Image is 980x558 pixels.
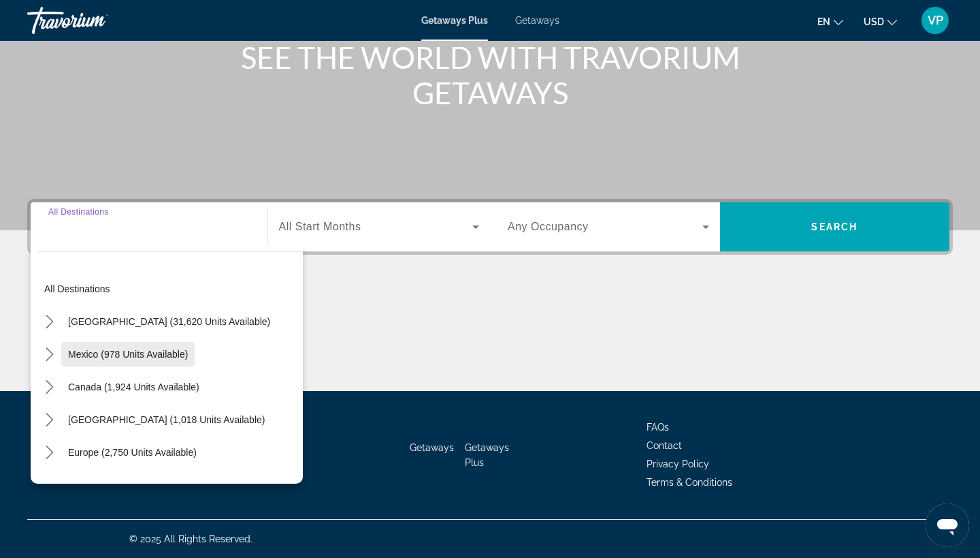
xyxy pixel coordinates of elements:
[647,422,669,433] a: FAQs
[508,221,589,232] span: Any Occupancy
[279,221,361,232] span: All Start Months
[44,283,110,294] span: All destinations
[68,316,270,327] span: [GEOGRAPHIC_DATA] (31,620 units available)
[720,202,950,251] button: Search
[61,375,206,399] button: Select destination: Canada (1,924 units available)
[811,221,857,232] span: Search
[68,382,199,392] span: Canada (1,924 units available)
[235,40,745,110] h1: SEE THE WORLD WITH TRAVORIUM GETAWAYS
[31,202,949,251] div: Search widget
[37,277,303,301] button: Select destination: All destinations
[37,343,61,367] button: Toggle Mexico (978 units available) submenu
[61,342,195,367] button: Select destination: Mexico (978 units available)
[421,15,488,26] a: Getaways Plus
[68,414,265,425] span: [GEOGRAPHIC_DATA] (1,018 units available)
[817,12,843,31] button: Change language
[864,12,897,31] button: Change currency
[37,375,61,399] button: Toggle Canada (1,924 units available) submenu
[61,473,264,497] button: Select destination: Australia (197 units available)
[928,14,943,27] span: VP
[48,207,109,216] span: All Destinations
[37,441,61,465] button: Toggle Europe (2,750 units available) submenu
[68,349,188,360] span: Mexico (978 units available)
[817,16,830,27] span: en
[410,442,454,453] a: Getaways
[647,440,682,451] a: Contact
[61,440,203,465] button: Select destination: Europe (2,750 units available)
[864,16,884,27] span: USD
[465,442,509,468] a: Getaways Plus
[37,408,61,432] button: Toggle Caribbean & Atlantic Islands (1,018 units available) submenu
[647,459,709,469] a: Privacy Policy
[926,503,969,547] iframe: Button to launch messaging window
[37,310,61,334] button: Toggle United States (31,620 units available) submenu
[27,3,163,38] a: Travorium
[647,477,732,488] a: Terms & Conditions
[68,447,197,458] span: Europe (2,750 units available)
[129,533,252,544] span: © 2025 All Rights Reserved.
[37,474,61,497] button: Toggle Australia (197 units available) submenu
[61,407,272,432] button: Select destination: Caribbean & Atlantic Islands (1,018 units available)
[31,245,303,484] div: Destination options
[61,309,277,334] button: Select destination: United States (31,620 units available)
[515,15,559,26] a: Getaways
[48,219,250,236] input: Select destination
[917,6,953,35] button: User Menu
